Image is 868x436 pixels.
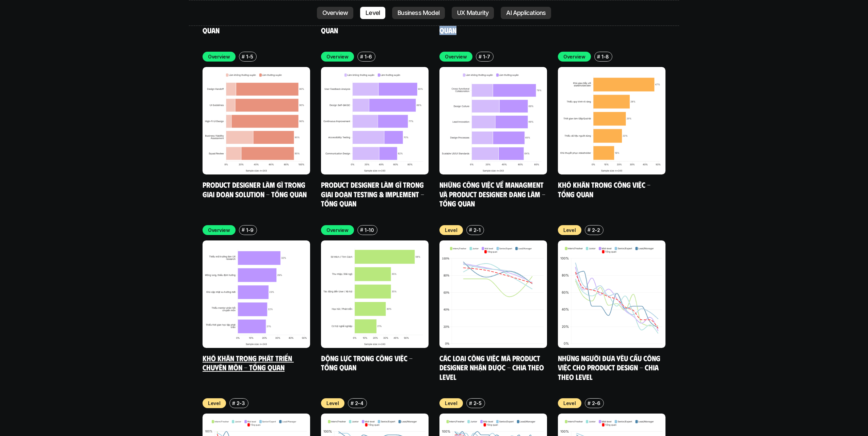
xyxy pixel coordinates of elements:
[501,7,551,19] a: AI Applications
[246,227,254,234] p: 1-9
[365,53,372,60] p: 1-6
[326,53,349,60] p: Overview
[317,7,354,19] a: Overview
[326,227,349,234] p: Overview
[506,10,546,16] p: AI Applications
[355,400,364,407] p: 2-4
[563,53,585,60] p: Overview
[445,53,467,60] p: Overview
[203,353,294,372] a: Khó khăn trong phát triển chuyên môn - Tổng quan
[439,180,547,208] a: Những công việc về Managment và Product Designer đang làm - Tổng quan
[558,353,662,381] a: Những người đưa yêu cầu công việc cho Product Design - Chia theo Level
[321,180,426,208] a: Product Designer làm gì trong giai đoạn Testing & Implement - Tổng quan
[360,227,363,232] h6: #
[445,227,457,234] p: Level
[439,7,544,35] a: Product Designer làm gì trong giai đoạn Discovery - Tổng quan
[208,53,230,60] p: Overview
[563,400,576,407] p: Level
[588,401,591,406] h6: #
[237,400,245,407] p: 2-3
[469,401,472,406] h6: #
[558,180,652,199] a: Khó khăn trong công việc - Tổng quan
[483,53,490,60] p: 1-7
[203,7,305,35] a: Các loại công việc mà Product Designer nhận được - Tổng quan
[208,227,230,234] p: Overview
[326,400,339,407] p: Level
[351,401,354,406] h6: #
[208,400,221,407] p: Level
[479,54,482,59] h6: #
[597,54,600,59] h6: #
[452,7,494,19] a: UX Maturity
[246,53,253,60] p: 1-5
[592,400,600,407] p: 2-6
[592,227,600,234] p: 2-2
[392,7,445,19] a: Business Model
[360,54,363,59] h6: #
[588,227,591,232] h6: #
[439,353,546,381] a: Các loại công việc mà Product Designer nhận được - Chia theo Level
[365,227,374,234] p: 1-10
[469,227,472,232] h6: #
[366,10,380,16] p: Level
[457,10,488,16] p: UX Maturity
[360,7,385,19] a: Level
[473,227,481,234] p: 2-1
[321,7,426,35] a: Những người đưa yêu cầu công việc cho Product Design - Tổng quan
[242,54,245,59] h6: #
[322,10,348,16] p: Overview
[203,180,307,199] a: Product Designer làm gì trong giai đoạn Solution - Tổng quan
[321,353,414,372] a: Động lực trong công việc - Tổng quan
[601,53,609,60] p: 1-8
[445,400,457,407] p: Level
[242,227,245,232] h6: #
[563,227,576,234] p: Level
[398,10,439,16] p: Business Model
[232,401,235,406] h6: #
[473,400,482,407] p: 2-5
